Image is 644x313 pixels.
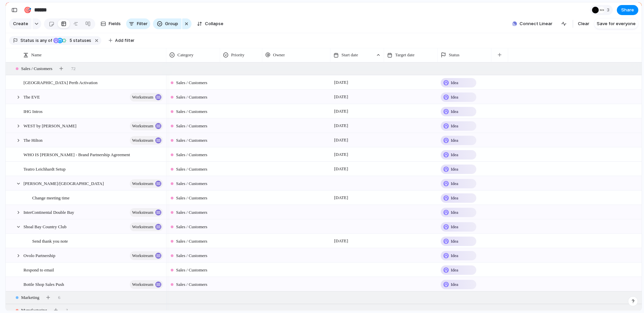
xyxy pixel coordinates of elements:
[130,251,163,260] button: workstream
[332,150,350,159] span: [DATE]
[332,78,350,86] span: [DATE]
[449,52,460,58] span: Status
[451,267,458,273] span: Idea
[58,294,60,301] span: 6
[130,223,163,231] button: workstream
[176,166,207,173] span: Sales / Customers
[597,20,636,27] span: Save for everyone
[607,7,611,13] span: 3
[578,20,589,27] span: Clear
[23,251,55,259] span: Ovolo Partnership
[176,281,207,288] span: Sales / Customers
[23,107,43,115] span: IHG Intros
[23,280,64,288] span: Bottle Shop Sales Push
[176,79,207,86] span: Sales / Customers
[23,208,74,216] span: InterContinental Double Bay
[520,20,552,27] span: Connect Linear
[176,224,207,230] span: Sales / Customers
[332,165,350,173] span: [DATE]
[53,37,93,44] button: 5 statuses
[451,94,458,101] span: Idea
[332,136,350,144] span: [DATE]
[22,5,33,15] button: 🎯
[132,251,153,260] span: workstream
[451,238,458,245] span: Idea
[176,238,207,245] span: Sales / Customers
[21,65,52,72] span: Sales / Customers
[194,18,226,29] button: Collapse
[153,18,181,29] button: Group
[132,208,153,217] span: workstream
[34,37,53,44] button: isany of
[332,122,350,130] span: [DATE]
[451,180,458,187] span: Idea
[176,137,207,144] span: Sales / Customers
[176,267,207,273] span: Sales / Customers
[451,195,458,201] span: Idea
[341,52,358,58] span: Start date
[451,281,458,288] span: Idea
[115,38,135,44] span: Add filter
[130,280,163,289] button: workstream
[332,93,350,101] span: [DATE]
[451,151,458,158] span: Idea
[109,20,121,27] span: Fields
[126,18,150,29] button: Filter
[395,52,415,58] span: Target date
[451,166,458,173] span: Idea
[451,123,458,129] span: Idea
[67,38,91,44] span: statuses
[132,121,153,131] span: workstream
[451,224,458,230] span: Idea
[132,179,153,188] span: workstream
[23,136,43,144] span: The Hilton
[23,78,98,86] span: [GEOGRAPHIC_DATA] Perth Activation
[130,179,163,188] button: workstream
[176,151,207,158] span: Sales / Customers
[32,237,68,245] span: Send thank you note
[273,52,285,58] span: Owner
[105,36,139,45] button: Add filter
[176,180,207,187] span: Sales / Customers
[165,20,178,27] span: Group
[36,38,39,44] span: is
[71,65,75,72] span: 72
[23,179,104,187] span: [PERSON_NAME]/[GEOGRAPHIC_DATA]
[132,280,153,289] span: workstream
[31,52,42,58] span: Name
[509,19,555,29] button: Connect Linear
[132,222,153,232] span: workstream
[332,194,350,202] span: [DATE]
[621,7,634,13] span: Share
[205,20,223,27] span: Collapse
[176,108,207,115] span: Sales / Customers
[21,294,39,301] span: Marketing
[23,165,65,173] span: Teatro Leichhardt Setup
[13,20,28,27] span: Create
[451,252,458,259] span: Idea
[23,150,130,158] span: WHO IS [PERSON_NAME] - Brand Partnership Agreement
[451,108,458,115] span: Idea
[137,20,148,27] span: Filter
[451,209,458,216] span: Idea
[451,137,458,144] span: Idea
[24,5,31,14] div: 🎯
[617,5,638,15] button: Share
[67,38,73,43] span: 5
[575,18,592,29] button: Clear
[451,79,458,86] span: Idea
[9,18,32,29] button: Create
[132,136,153,145] span: workstream
[176,94,207,101] span: Sales / Customers
[23,93,40,101] span: The EVE
[32,194,69,201] span: Change meeting time
[23,266,54,273] span: Respond to email
[98,18,123,29] button: Fields
[130,93,163,102] button: workstream
[176,252,207,259] span: Sales / Customers
[176,123,207,129] span: Sales / Customers
[23,122,76,129] span: WEST by [PERSON_NAME]
[177,52,194,58] span: Category
[231,52,245,58] span: Priority
[23,223,66,230] span: Shoal Bay Country Club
